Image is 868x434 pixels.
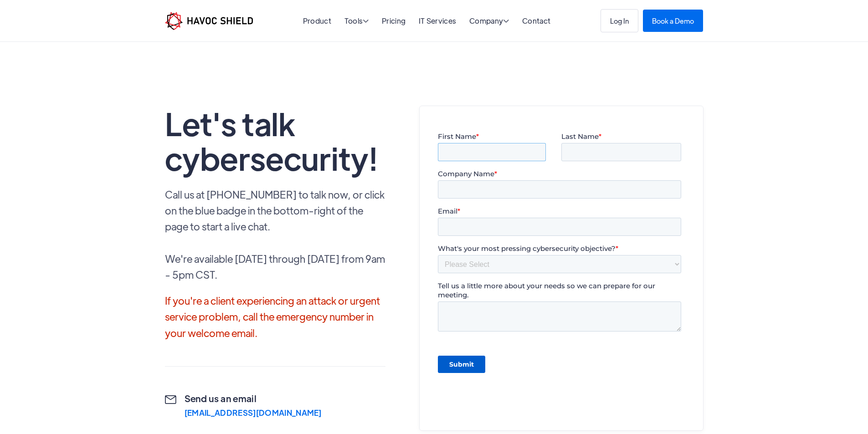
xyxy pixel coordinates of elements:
a: Product [303,16,331,26]
a: Pricing [382,16,406,26]
div:  [165,395,176,417]
a: IT Services [419,16,457,26]
p: Call us at [PHONE_NUMBER] to talk now, or click on the blue badge in the bottom-right of the page... [165,186,386,282]
div: [EMAIL_ADDRESS][DOMAIN_NAME] [185,408,322,417]
a: Send us an email[EMAIL_ADDRESS][DOMAIN_NAME] [165,392,322,417]
p: If you're a client experiencing an attack or urgent service problem, call the emergency number in... [165,292,386,341]
h1: Let's talk cybersecurity! [165,106,386,175]
a: Contact [522,16,550,26]
span:  [363,17,369,25]
a: Book a Demo [643,10,703,32]
div: Company [469,17,509,26]
img: Havoc Shield logo [165,12,253,30]
iframe: Form 1 [438,132,685,406]
div: Tools [344,17,369,26]
div: Company [469,17,509,26]
iframe: Chat Widget [822,390,868,434]
a: home [165,12,253,30]
a: Log In [601,9,638,32]
h2: Send us an email [185,392,322,405]
span:  [503,17,509,25]
div: Tools [344,17,369,26]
